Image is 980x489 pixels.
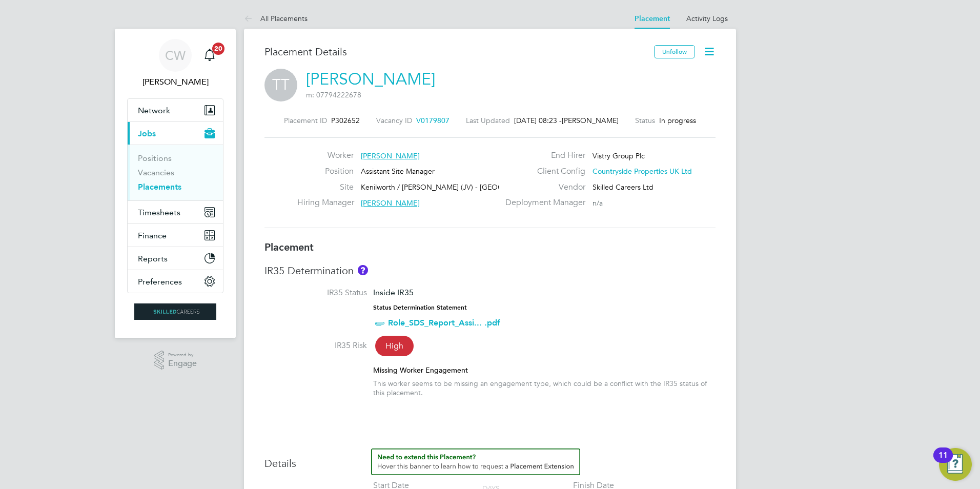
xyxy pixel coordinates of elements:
label: IR35 Risk [264,340,367,351]
a: [PERSON_NAME] [306,69,435,89]
span: [PERSON_NAME] [361,151,420,160]
a: All Placements [244,14,308,23]
a: Activity Logs [686,14,728,23]
label: Last Updated [466,116,510,125]
span: CW [165,49,186,62]
label: Vendor [499,182,585,193]
label: Hiring Manager [297,197,354,208]
h3: IR35 Determination [264,264,716,277]
span: V0179807 [416,116,450,125]
span: High [375,336,414,356]
button: Preferences [128,270,223,293]
h3: Placement Details [264,45,646,58]
label: End Hirer [499,150,585,161]
label: Site [297,182,354,193]
img: skilledcareers-logo-retina.png [134,303,216,320]
div: This worker seems to be missing an engagement type, which could be a conflict with the IR35 statu... [373,379,716,397]
label: Position [297,166,354,177]
button: Open Resource Center, 11 new notifications [939,448,972,481]
button: About IR35 [358,265,368,275]
a: Vacancies [138,168,174,177]
a: Go to home page [127,303,223,320]
span: [PERSON_NAME] [361,198,420,208]
a: 20 [199,39,220,72]
span: Finance [138,231,167,240]
div: 11 [938,455,948,468]
a: Placement [635,14,670,23]
a: Powered byEngage [154,351,197,370]
b: Placement [264,241,314,253]
span: Engage [168,359,197,368]
span: Kenilworth / [PERSON_NAME] (JV) - [GEOGRAPHIC_DATA] [361,182,554,192]
div: Missing Worker Engagement [373,365,716,375]
span: Reports [138,254,168,263]
label: Vacancy ID [376,116,412,125]
span: Timesheets [138,208,180,217]
label: Placement ID [284,116,327,125]
h3: Details [264,449,716,470]
label: Client Config [499,166,585,177]
button: How to extend a Placement? [371,449,580,475]
span: Powered by [168,351,197,359]
label: Worker [297,150,354,161]
button: Network [128,99,223,121]
nav: Main navigation [115,29,236,338]
span: [DATE] 08:23 - [514,116,562,125]
span: Chloe Williams [127,76,223,88]
a: Role_SDS_Report_Assi... .pdf [388,318,500,328]
button: Unfollow [654,45,695,58]
span: Preferences [138,277,182,287]
span: TT [264,69,297,101]
span: n/a [593,198,603,208]
div: Jobs [128,145,223,200]
span: Vistry Group Plc [593,151,645,160]
button: Finance [128,224,223,247]
label: Status [635,116,655,125]
span: Countryside Properties UK Ltd [593,167,692,176]
span: Assistant Site Manager [361,167,435,176]
a: CW[PERSON_NAME] [127,39,223,88]
button: Timesheets [128,201,223,223]
span: Network [138,106,170,115]
button: Reports [128,247,223,270]
a: Positions [138,153,172,163]
strong: Status Determination Statement [373,304,467,311]
label: Deployment Manager [499,197,585,208]
span: In progress [659,116,696,125]
span: P302652 [331,116,360,125]
a: Placements [138,182,181,192]
span: m: 07794222678 [306,90,361,99]
span: Skilled Careers Ltd [593,182,654,192]
button: Jobs [128,122,223,145]
span: [PERSON_NAME] [562,116,619,125]
label: IR35 Status [264,288,367,298]
span: Inside IR35 [373,288,414,297]
span: 20 [212,43,224,55]
span: Jobs [138,129,156,138]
